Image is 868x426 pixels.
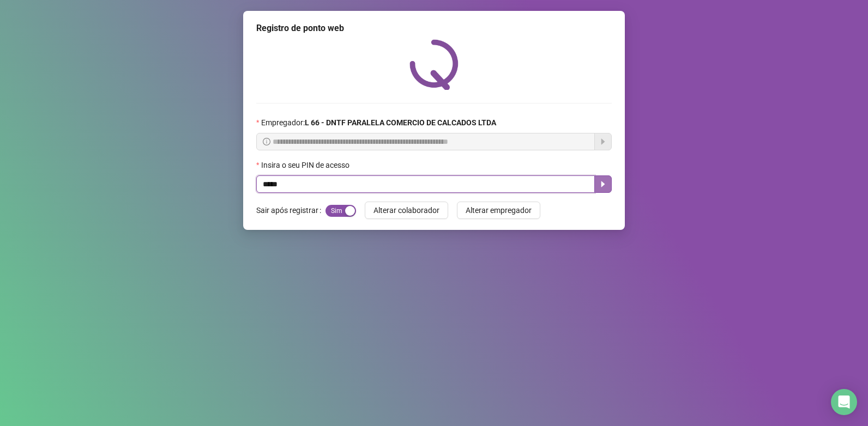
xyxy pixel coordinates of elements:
[373,204,439,216] span: Alterar colaborador
[263,138,270,145] span: info-circle
[261,117,496,129] span: Empregador :
[599,180,607,188] span: caret-right
[256,159,357,171] label: Insira o seu PIN de acesso
[256,22,612,35] div: Registro de ponto web
[466,204,532,216] span: Alterar empregador
[457,202,540,219] button: Alterar empregador
[256,202,325,219] label: Sair após registrar
[409,39,459,90] img: QRPoint
[831,389,857,415] div: Open Intercom Messenger
[365,202,448,219] button: Alterar colaborador
[305,118,496,127] strong: L 66 - DNTF PARALELA COMERCIO DE CALCADOS LTDA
